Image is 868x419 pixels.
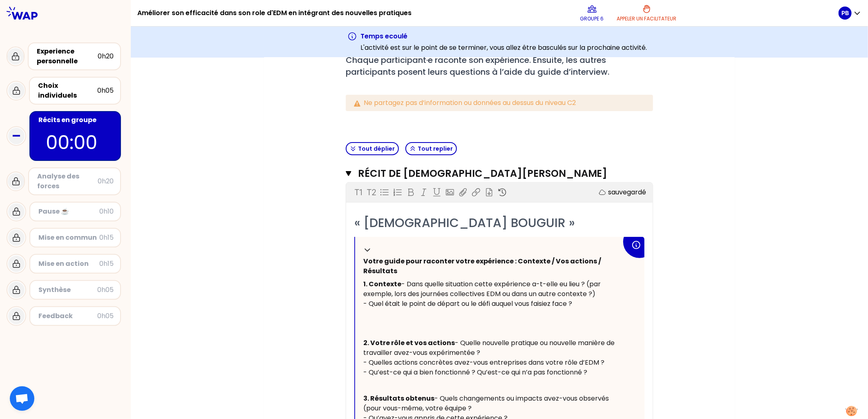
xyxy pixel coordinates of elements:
div: Feedback [38,311,97,321]
span: - Dans quelle situation cette expérience a-t-elle eu lieu ? (par exemple, lors des journées colle... [363,279,602,308]
p: L'activité est sur le point de se terminer, vous allez être basculés sur la prochaine activité. [360,43,647,53]
span: - Quelle nouvelle pratique ou nouvelle manière de travailler avez-vous expérimentée ? - Quelles a... [363,338,616,377]
div: 0h15 [99,233,114,243]
p: Groupe 6 [580,16,604,22]
div: Analyse des forces [37,172,98,191]
div: Pause ☕️ [38,207,99,216]
span: 3. Résultats obtenus [363,394,434,403]
button: Appeler un facilitateur [614,1,680,25]
div: 0h05 [97,86,114,96]
span: « [DEMOGRAPHIC_DATA] BOUGUIR » [354,214,575,232]
div: Mise en action [38,259,99,269]
div: 0h20 [98,176,114,186]
div: 0h05 [97,285,114,295]
button: Tout replier [405,142,457,155]
button: PB [839,7,861,20]
div: Mise en commun [38,233,99,243]
span: 2. Votre rôle et vos actions [363,338,455,348]
p: T2 [367,187,376,198]
p: Appeler un facilitateur [617,16,677,22]
div: Ouvrir le chat [10,386,34,411]
span: Votre guide pour raconter votre expérience : Contexte / Vos actions / Résultats [363,256,602,276]
span: Chaque participant·e raconte son expérience. Ensuite, les autres participants posent leurs questi... [346,54,609,78]
div: 0h10 [99,207,114,216]
p: PB [841,9,849,17]
div: Experience personnelle [37,47,98,66]
h3: Récit de [DEMOGRAPHIC_DATA][PERSON_NAME] [358,167,622,180]
p: 00:00 [46,128,105,157]
span: 1. Contexte [363,279,401,289]
div: 0h20 [98,51,114,61]
div: 0h05 [97,311,114,321]
div: Synthèse [38,285,97,295]
div: Récits en groupe [38,115,114,125]
button: Groupe 6 [577,1,607,25]
button: Récit de [DEMOGRAPHIC_DATA][PERSON_NAME] [346,167,653,180]
p: sauvegardé [608,187,646,197]
div: Choix individuels [38,81,97,100]
p: Ne partagez pas d’information ou données au dessus du niveau C2 [364,98,647,108]
button: Tout déplier [346,142,399,155]
div: 0h15 [99,259,114,269]
p: T1 [355,187,362,198]
h3: Temps ecoulé [360,31,647,41]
